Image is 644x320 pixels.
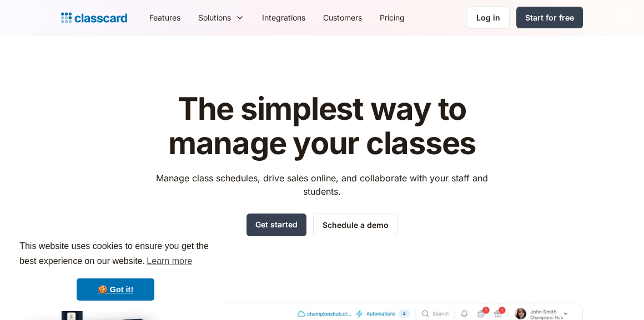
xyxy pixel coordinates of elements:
[61,10,127,26] a: home
[198,12,231,23] div: Solutions
[314,5,371,30] a: Customers
[467,6,510,29] a: Log in
[145,253,194,270] a: learn more about cookies
[246,214,306,236] a: Get started
[146,92,499,160] h1: The simplest way to manage your classes
[146,171,499,198] p: Manage class schedules, drive sales online, and collaborate with your staff and students.
[189,5,253,30] div: Solutions
[476,12,500,23] div: Log in
[525,12,574,23] div: Start for free
[19,240,212,270] span: This website uses cookies to ensure you get the best experience on our website.
[77,278,154,301] a: dismiss cookie message
[253,5,314,30] a: Integrations
[140,5,189,30] a: Features
[9,229,222,311] div: cookieconsent
[516,7,583,28] a: Start for free
[313,214,398,236] a: Schedule a demo
[371,5,414,30] a: Pricing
